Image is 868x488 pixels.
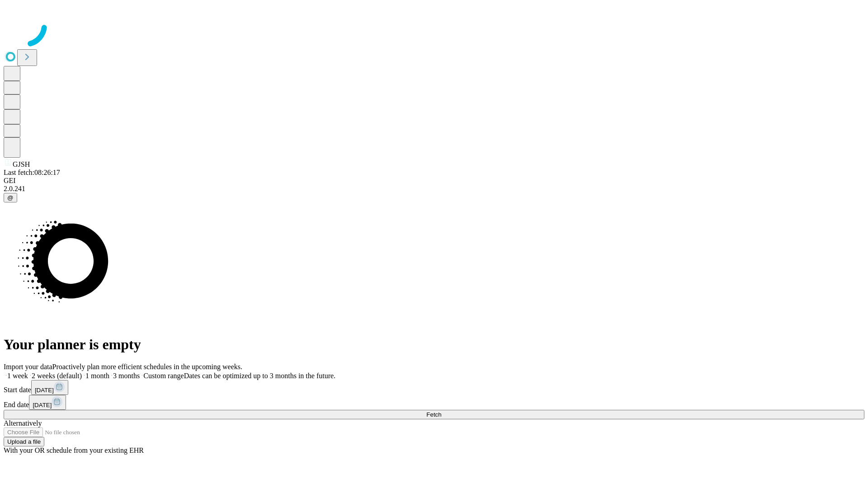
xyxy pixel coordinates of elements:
[13,160,30,168] span: GJSH
[52,363,242,371] span: Proactively plan more efficient schedules in the upcoming weeks.
[4,410,864,419] button: Fetch
[4,363,52,371] span: Import your data
[33,402,52,408] span: [DATE]
[7,194,14,201] span: @
[4,446,144,454] span: With your OR schedule from your existing EHR
[4,395,864,410] div: End date
[7,372,28,380] span: 1 week
[31,380,68,395] button: [DATE]
[4,169,60,176] span: Last fetch: 08:26:17
[4,419,42,427] span: Alternatively
[4,177,864,185] div: GEI
[4,437,44,446] button: Upload a file
[4,185,864,193] div: 2.0.241
[29,395,66,410] button: [DATE]
[85,372,109,380] span: 1 month
[143,372,184,380] span: Custom range
[35,387,54,394] span: [DATE]
[4,380,864,395] div: Start date
[113,372,140,380] span: 3 months
[4,193,17,202] button: @
[32,372,82,380] span: 2 weeks (default)
[426,411,441,418] span: Fetch
[4,336,864,353] h1: Your planner is empty
[184,372,335,380] span: Dates can be optimized up to 3 months in the future.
